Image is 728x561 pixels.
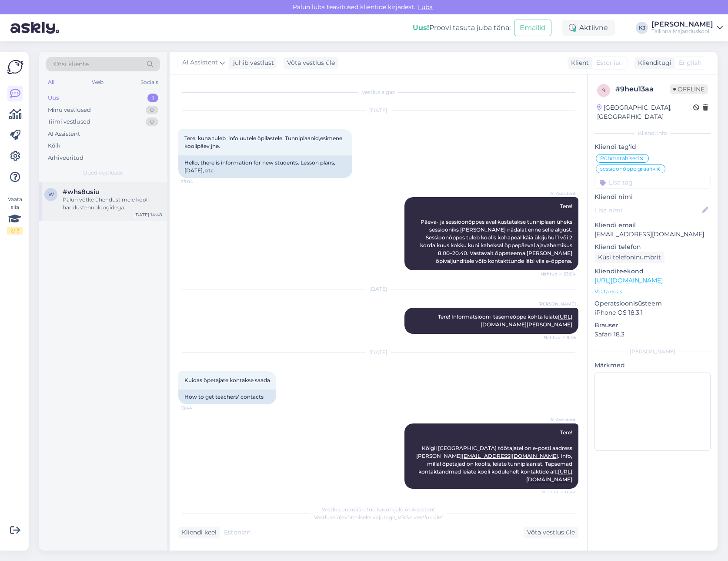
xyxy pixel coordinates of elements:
[679,58,701,67] span: English
[594,361,711,370] p: Märkmed
[178,107,578,114] div: [DATE]
[48,191,54,198] span: w
[181,405,214,411] span: 13:44
[7,59,23,75] img: Askly Logo
[413,23,511,33] div: Proovi tasuta juba täna:
[63,196,162,212] div: Palun võtke ühendust meie kooli haridustehnoloogidega: [EMAIL_ADDRESS][DOMAIN_NAME]
[416,429,574,483] span: Tere! Kõigil [GEOGRAPHIC_DATA] töötajatel on e-posti aadress [PERSON_NAME] . Info, millal õpetaja...
[83,169,124,177] span: Uued vestlused
[636,22,648,34] div: KJ
[651,21,713,28] div: [PERSON_NAME]
[46,77,56,88] div: All
[178,390,276,404] div: How to get teachers' contacts
[7,227,23,235] div: 2 / 3
[596,58,623,67] span: Estonian
[524,527,578,538] div: Võta vestlus üle
[602,87,605,94] span: 9
[651,28,713,35] div: Tallinna Majanduskool
[178,285,578,293] div: [DATE]
[182,58,218,67] span: AI Assistent
[48,118,90,126] div: Tiimi vestlused
[594,308,711,317] p: iPhone OS 18.3.1
[543,190,576,197] span: AI Assistent
[322,506,435,513] span: Vestlus on määratud kasutajale AI Assistent
[594,192,711,202] p: Kliendi nimi
[181,178,214,185] span: 23:04
[594,221,711,230] p: Kliendi email
[146,118,158,126] div: 0
[594,330,711,339] p: Safari 18.3
[634,58,671,67] div: Klienditugi
[543,417,576,423] span: AI Assistent
[178,88,578,96] div: Vestlus algas
[594,321,711,330] p: Brauser
[54,60,89,69] span: Otsi kliente
[594,252,665,263] div: Küsi telefoninumbrit
[90,77,105,88] div: Web
[48,130,80,138] div: AI Assistent
[670,84,708,94] span: Offline
[541,271,576,277] span: Nähtud ✓ 23:04
[284,57,338,69] div: Võta vestlus üle
[514,20,551,36] button: Emailid
[594,348,711,356] div: [PERSON_NAME]
[314,514,443,521] span: Vestluse ülevõtmiseks vajutage
[395,514,443,521] i: „Võtke vestlus üle”
[413,24,429,32] b: Uus!
[462,453,558,459] a: [EMAIL_ADDRESS][DOMAIN_NAME]
[184,377,270,383] span: Kuidas õpetajate kontakse saada
[139,77,160,88] div: Socials
[594,230,711,239] p: [EMAIL_ADDRESS][DOMAIN_NAME]
[594,129,711,137] div: Kliendi info
[594,242,711,252] p: Kliendi telefon
[600,166,655,171] span: sessioonõppe graafik
[594,142,711,151] p: Kliendi tag'id
[543,334,576,341] span: Nähtud ✓ 9:46
[568,58,589,67] div: Klient
[594,267,711,276] p: Klienditeekond
[178,349,578,356] div: [DATE]
[184,135,344,149] span: Tere, kuna tuleb info uutele õpilastele. Tunniplaanid,esimene koolipäev jne.
[48,94,59,102] div: Uus
[147,94,158,102] div: 1
[224,528,250,537] span: Estonian
[178,155,352,178] div: Hello, there is information for new students. Lesson plans, [DATE], etc.
[415,3,435,11] span: Luba
[594,276,663,284] a: [URL][DOMAIN_NAME]
[178,528,217,537] div: Kliendi keel
[595,205,701,215] input: Lisa nimi
[538,301,576,307] span: [PERSON_NAME]
[48,154,83,162] div: Arhiveeritud
[651,21,723,35] a: [PERSON_NAME]Tallinna Majanduskool
[146,106,158,114] div: 0
[594,299,711,308] p: Operatsioonisüsteem
[594,176,711,189] input: Lisa tag
[541,489,576,496] span: Nähtud ✓ 13:44
[438,313,572,328] span: Tere! Informatsiooni tasemeõppe kohta leiate
[600,156,639,161] span: Rühmatähised
[562,20,615,36] div: Aktiivne
[134,212,162,218] div: [DATE] 14:48
[230,58,274,67] div: juhib vestlust
[597,103,693,121] div: [GEOGRAPHIC_DATA], [GEOGRAPHIC_DATA]
[48,106,91,114] div: Minu vestlused
[7,195,23,235] div: Vaata siia
[63,188,100,196] span: #whs8usiu
[615,84,670,94] div: # 9heu13aa
[48,141,60,150] div: Kõik
[594,288,711,296] p: Vaata edasi ...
